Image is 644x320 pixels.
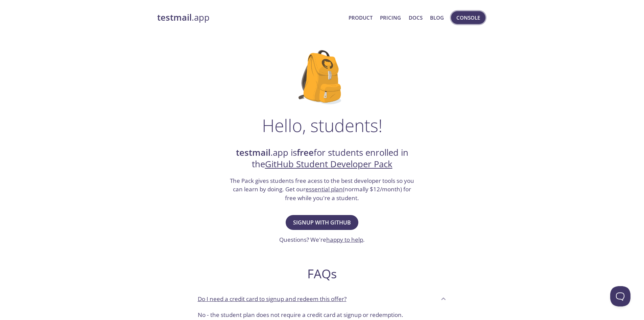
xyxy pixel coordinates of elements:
[265,158,392,170] a: GitHub Student Developer Pack
[262,115,382,135] h1: Hello, students!
[326,236,363,243] a: happy to help
[451,11,485,24] button: Console
[430,13,444,22] a: Blog
[409,13,423,22] a: Docs
[192,290,452,308] div: Do I need a credit card to signup and redeem this offer?
[306,185,343,193] a: essential plan
[299,50,345,104] img: github-student-backpack.png
[157,12,192,23] strong: testmail
[349,13,373,22] a: Product
[610,286,630,306] iframe: Help Scout Beacon - Open
[198,311,447,319] p: No - the student plan does not require a credit card at signup or redemption.
[236,147,270,158] strong: testmail
[297,147,314,158] strong: free
[279,235,365,244] h3: Questions? We're .
[192,266,452,281] h2: FAQs
[229,176,415,202] h3: The Pack gives students free acess to the best developer tools so you can learn by doing. Get our...
[286,215,358,230] button: Signup with GitHub
[380,13,401,22] a: Pricing
[198,295,347,303] p: Do I need a credit card to signup and redeem this offer?
[157,12,343,23] a: testmail.app
[456,13,480,22] span: Console
[229,147,415,170] h2: .app is for students enrolled in the
[293,218,351,227] span: Signup with GitHub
